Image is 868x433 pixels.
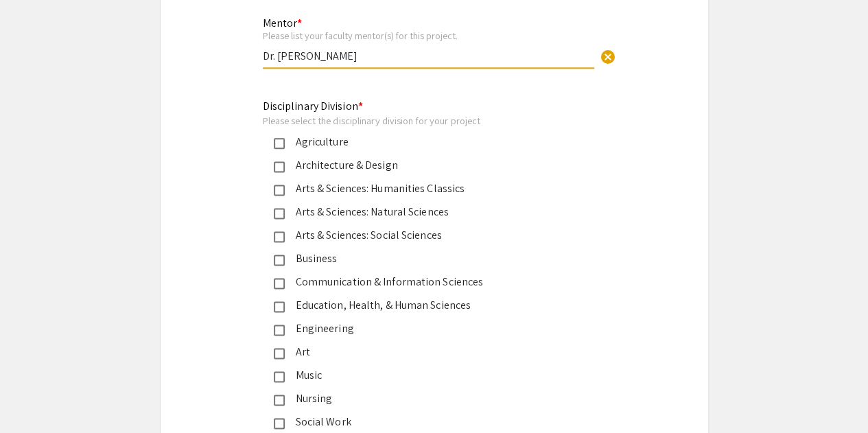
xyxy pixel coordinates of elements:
[263,115,584,127] div: Please select the disciplinary division for your project
[594,42,622,69] button: Clear
[285,250,573,267] div: Business
[263,49,594,63] input: Type Here
[285,367,573,384] div: Music
[285,274,573,290] div: Communication & Information Sciences
[285,134,573,150] div: Agriculture
[285,180,573,197] div: Arts & Sciences: Humanities Classics
[600,49,616,65] span: cancel
[285,297,573,314] div: Education, Health, & Human Sciences
[285,157,573,174] div: Architecture & Design
[10,371,58,423] iframe: Chat
[285,227,573,244] div: Arts & Sciences: Social Sciences
[285,204,573,220] div: Arts & Sciences: Natural Sciences
[285,344,573,360] div: Art
[263,99,363,113] mat-label: Disciplinary Division
[285,390,573,407] div: Nursing
[263,30,594,42] div: Please list your faculty mentor(s) for this project.
[263,16,302,30] mat-label: Mentor
[285,320,573,337] div: Engineering
[285,414,573,430] div: Social Work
